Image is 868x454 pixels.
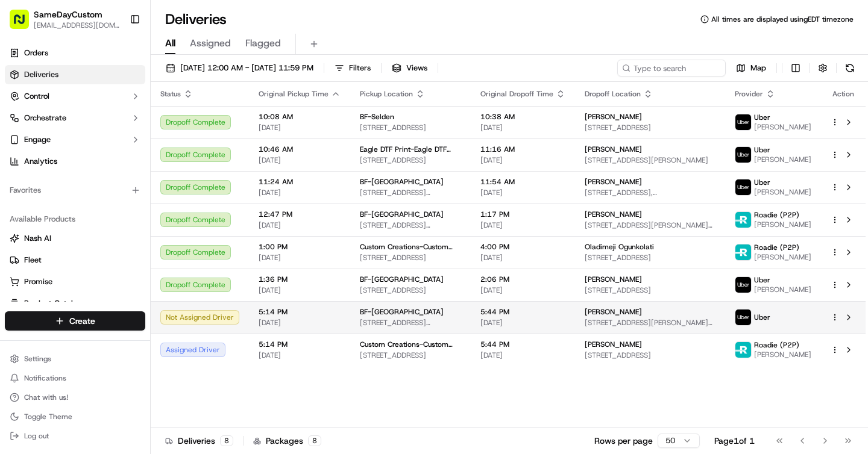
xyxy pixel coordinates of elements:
[259,350,341,360] span: [DATE]
[34,8,102,20] span: SameDayCustom
[585,155,716,165] span: [STREET_ADDRESS][PERSON_NAME]
[731,60,772,76] button: Map
[585,285,716,295] span: [STREET_ADDRESS]
[480,188,565,197] span: [DATE]
[259,123,341,132] span: [DATE]
[360,155,461,165] span: [STREET_ADDRESS]
[754,220,811,229] span: [PERSON_NAME]
[585,220,716,230] span: [STREET_ADDRESS][PERSON_NAME][PERSON_NAME]
[24,298,82,309] span: Product Catalog
[735,309,751,325] img: uber-new-logo.jpeg
[480,242,565,252] span: 4:00 PM
[5,389,145,406] button: Chat with us!
[5,181,145,200] div: Favorites
[10,276,140,287] a: Promise
[24,354,51,364] span: Settings
[480,177,565,187] span: 11:54 AM
[165,10,227,29] h1: Deliveries
[24,431,49,441] span: Log out
[406,63,427,73] span: Views
[259,89,329,99] span: Original Pickup Time
[585,307,642,317] span: [PERSON_NAME]
[585,253,716,263] span: [STREET_ADDRESS]
[360,307,444,317] span: BF-[GEOGRAPHIC_DATA]
[259,275,341,284] span: 1:36 PM
[5,294,145,313] button: Product Catalog
[190,36,231,51] span: Assigned
[360,145,461,154] span: Eagle DTF Print-Eagle DTF Print
[165,36,175,51] span: All
[480,275,565,284] span: 2:06 PM
[480,318,565,328] span: [DATE]
[360,350,461,360] span: [STREET_ADDRESS]
[5,87,145,106] button: Control
[714,435,755,447] div: Page 1 of 1
[841,60,858,76] button: Refresh
[754,155,811,164] span: [PERSON_NAME]
[831,89,856,99] div: Action
[5,130,145,149] button: Engage
[735,277,751,293] img: uber-new-logo.jpeg
[480,210,565,219] span: 1:17 PM
[34,20,120,30] button: [EMAIL_ADDRESS][DOMAIN_NAME]
[24,412,72,421] span: Toggle Theme
[585,318,716,328] span: [STREET_ADDRESS][PERSON_NAME][US_STATE]
[329,60,376,76] button: Filters
[480,155,565,165] span: [DATE]
[735,212,751,228] img: roadie-logo-v2.jpg
[594,435,653,447] p: Rows per page
[24,255,42,266] span: Fleet
[259,188,341,197] span: [DATE]
[360,318,461,328] span: [STREET_ADDRESS][US_STATE]
[735,147,751,163] img: uber-new-logo.jpeg
[360,89,413,99] span: Pickup Location
[386,60,433,76] button: Views
[253,435,321,447] div: Packages
[24,69,58,80] span: Deliveries
[24,113,66,123] span: Orchestrate
[754,313,770,322] span: Uber
[735,244,751,260] img: roadie-logo-v2.jpg
[480,145,565,154] span: 11:16 AM
[754,285,811,294] span: [PERSON_NAME]
[585,123,716,132] span: [STREET_ADDRESS]
[5,311,145,331] button: Create
[360,340,461,349] span: Custom Creations-Custom Creations
[754,243,799,252] span: Roadie (P2P)
[735,89,763,99] span: Provider
[360,112,394,122] span: BF-Selden
[585,112,642,122] span: [PERSON_NAME]
[259,318,341,328] span: [DATE]
[24,233,51,244] span: Nash AI
[245,36,281,51] span: Flagged
[5,210,145,229] div: Available Products
[220,435,233,446] div: 8
[160,60,319,76] button: [DATE] 12:00 AM - [DATE] 11:59 PM
[5,152,145,171] a: Analytics
[480,220,565,230] span: [DATE]
[480,285,565,295] span: [DATE]
[180,63,313,73] span: [DATE] 12:00 AM - [DATE] 11:59 PM
[585,188,716,197] span: [STREET_ADDRESS], [STREET_ADDRESS][US_STATE]
[754,210,799,220] span: Roadie (P2P)
[24,134,51,145] span: Engage
[480,340,565,349] span: 5:44 PM
[5,272,145,291] button: Promise
[259,145,341,154] span: 10:46 AM
[585,340,642,349] span: [PERSON_NAME]
[5,350,145,367] button: Settings
[360,123,461,132] span: [STREET_ADDRESS]
[259,307,341,317] span: 5:14 PM
[585,145,642,154] span: [PERSON_NAME]
[5,250,145,270] button: Fleet
[360,285,461,295] span: [STREET_ADDRESS]
[259,340,341,349] span: 5:14 PM
[259,242,341,252] span: 1:00 PM
[754,340,799,350] span: Roadie (P2P)
[5,428,145,444] button: Log out
[585,210,642,219] span: [PERSON_NAME]
[259,220,341,230] span: [DATE]
[10,298,140,309] a: Product Catalog
[24,91,49,102] span: Control
[754,187,811,197] span: [PERSON_NAME]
